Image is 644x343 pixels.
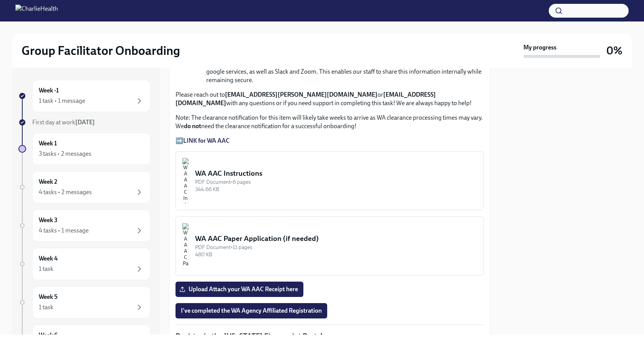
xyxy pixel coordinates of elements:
[18,118,151,127] a: First day at work[DATE]
[181,285,298,293] span: Upload Attach your WA AAC Receipt here
[175,331,484,341] p: Register in the [US_STATE] Fingerprint Portal
[18,171,151,203] a: Week 24 tasks • 2 messages
[39,226,89,235] div: 4 tasks • 1 message
[523,43,556,52] strong: My progress
[195,244,477,251] div: PDF Document • 11 pages
[39,331,58,340] h6: Week 6
[183,137,230,144] a: LINK for WA AAC
[175,282,303,297] label: Upload Attach your WA AAC Receipt here
[39,303,53,312] div: 1 task
[39,97,85,105] div: 1 task • 1 message
[39,265,53,273] div: 1 task
[225,91,377,98] strong: [EMAIL_ADDRESS][PERSON_NAME][DOMAIN_NAME]
[175,303,327,318] button: I've completed the WA Agency Affiliated Registration
[18,248,151,280] a: Week 41 task
[39,216,58,224] h6: Week 3
[18,133,151,165] a: Week 13 tasks • 2 messages
[175,91,484,107] p: Please reach out to or with any questions or if you need support in completing this task! We are ...
[39,254,58,263] h6: Week 4
[39,178,57,186] h6: Week 2
[39,293,58,301] h6: Week 5
[195,186,477,193] div: 344.66 KB
[39,188,92,196] div: 4 tasks • 2 messages
[184,122,201,130] strong: do not
[181,307,322,315] span: I've completed the WA Agency Affiliated Registration
[175,114,484,130] p: Note: The clearance notification for this item will likely take weeks to arrive as WA clearance p...
[18,209,151,242] a: Week 34 tasks • 1 message
[195,251,477,258] div: 480 KB
[195,234,477,244] div: WA AAC Paper Application (if needed)
[175,137,484,145] p: ➡️
[182,158,189,204] img: WA AAC Instructions
[39,139,57,148] h6: Week 1
[39,86,59,95] h6: Week -1
[39,150,91,158] div: 3 tasks • 2 messages
[182,223,189,269] img: WA AAC Paper Application (if needed)
[18,80,151,112] a: Week -11 task • 1 message
[75,119,95,126] strong: [DATE]
[606,44,622,58] h3: 0%
[15,5,58,17] img: CharlieHealth
[206,51,484,84] li: Protection and security of PHI and personal information is a high priority for Charlie Health. We...
[175,216,484,275] button: WA AAC Paper Application (if needed)PDF Document•11 pages480 KB
[32,119,95,126] span: First day at work
[18,286,151,318] a: Week 51 task
[22,43,180,58] h2: Group Facilitator Onboarding
[175,151,484,210] button: WA AAC InstructionsPDF Document•6 pages344.66 KB
[195,178,477,186] div: PDF Document • 6 pages
[195,168,477,178] div: WA AAC Instructions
